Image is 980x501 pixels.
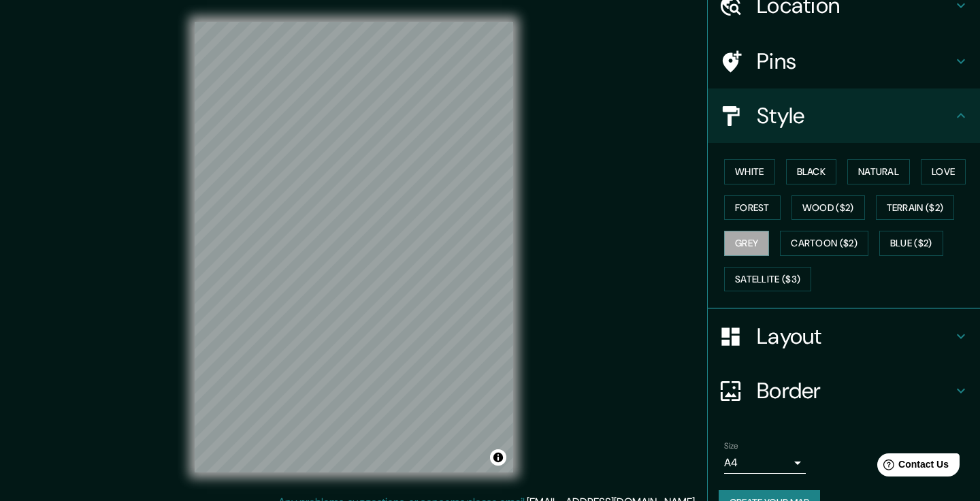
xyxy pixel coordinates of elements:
[195,22,513,472] canvas: Map
[757,48,953,75] h4: Pins
[859,448,965,486] iframe: Help widget launcher
[791,195,865,221] button: Wood ($2)
[786,159,837,184] button: Black
[708,309,980,363] div: Layout
[724,231,769,256] button: Grey
[708,363,980,418] div: Border
[757,323,953,350] h4: Layout
[879,231,943,256] button: Blue ($2)
[708,88,980,143] div: Style
[757,377,953,404] h4: Border
[757,102,953,129] h4: Style
[724,267,811,292] button: Satellite ($3)
[724,440,738,452] label: Size
[780,231,868,256] button: Cartoon ($2)
[876,195,955,221] button: Terrain ($2)
[921,159,966,184] button: Love
[708,34,980,88] div: Pins
[724,452,806,474] div: A4
[724,159,775,184] button: White
[490,449,506,466] button: Toggle attribution
[724,195,781,221] button: Forest
[847,159,910,184] button: Natural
